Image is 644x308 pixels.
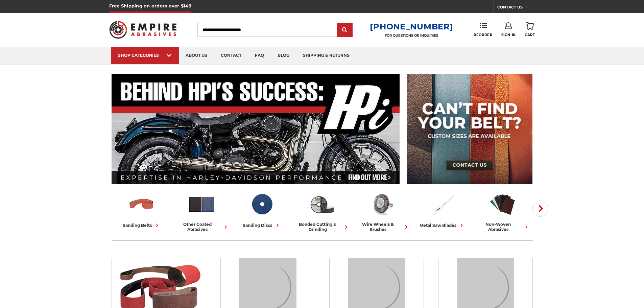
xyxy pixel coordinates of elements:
[248,47,271,64] a: faq
[525,33,535,37] span: Cart
[532,200,548,217] button: Next
[123,222,161,229] div: sanding belts
[474,33,492,37] span: Reorder
[114,190,169,229] a: sanding belts
[109,17,177,43] img: Empire Abrasives
[271,47,296,64] a: blog
[235,190,289,229] a: sanding discs
[370,22,453,31] a: [PHONE_NUMBER]
[355,222,410,232] div: wire wheels & brushes
[474,22,492,37] a: Reorder
[475,190,530,232] a: non-woven abrasives
[174,190,229,232] a: other coated abrasives
[407,74,532,184] img: promo banner for custom belts.
[179,47,214,64] a: about us
[188,190,216,218] img: Other Coated Abrasives
[497,3,535,13] a: CONTACT US
[248,190,276,218] img: Sanding Discs
[525,22,535,37] a: Cart
[420,222,465,229] div: metal saw blades
[488,190,517,218] img: Non-woven Abrasives
[243,222,281,229] div: sanding discs
[338,23,352,37] input: Submit
[214,47,248,64] a: contact
[112,74,400,184] img: Banner for an interview featuring Horsepower Inc who makes Harley performance upgrades featured o...
[118,53,172,58] div: SHOP CATEGORIES
[174,222,229,232] div: other coated abrasives
[368,190,396,218] img: Wire Wheels & Brushes
[296,47,356,64] a: shipping & returns
[295,222,350,232] div: bonded cutting & grinding
[308,190,336,218] img: Bonded Cutting & Grinding
[355,190,410,232] a: wire wheels & brushes
[370,33,453,38] p: FOR QUESTIONS OR INQUIRIES
[501,33,516,37] span: Sign In
[475,222,530,232] div: non-woven abrasives
[428,190,456,218] img: Metal Saw Blades
[415,190,470,229] a: metal saw blades
[295,190,350,232] a: bonded cutting & grinding
[127,190,156,218] img: Sanding Belts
